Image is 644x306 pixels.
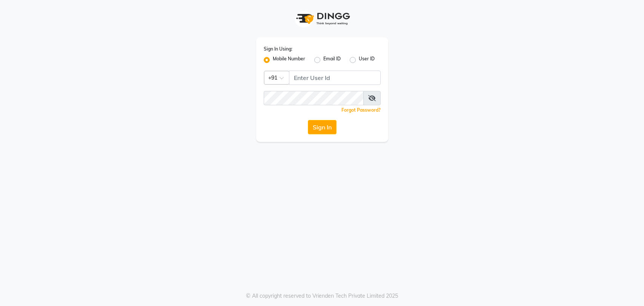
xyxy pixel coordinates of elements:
[323,55,341,65] label: Email ID
[264,46,292,52] label: Sign In Using:
[341,107,381,113] a: Forgot Password?
[273,55,305,65] label: Mobile Number
[289,71,381,85] input: Username
[359,55,375,65] label: User ID
[292,8,352,30] img: logo1.svg
[308,120,337,134] button: Sign In
[264,91,364,105] input: Username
